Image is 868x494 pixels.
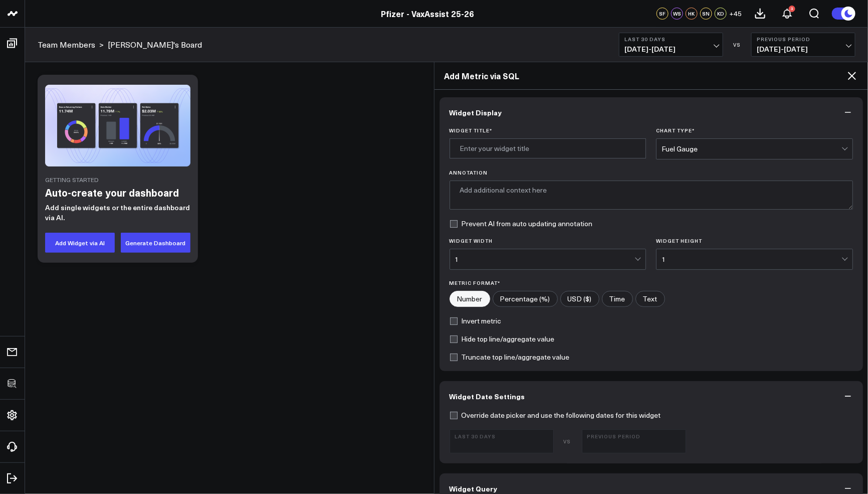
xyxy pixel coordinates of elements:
b: Previous Period [587,433,681,439]
div: Getting Started [45,177,190,183]
label: Text [635,291,665,307]
div: SF [657,8,669,20]
label: Override date picker and use the following dates for this widget [450,411,661,419]
label: Annotation [450,170,853,176]
b: Last 30 Days [624,36,718,42]
label: Chart Type * [656,127,853,133]
label: USD ($) [560,291,599,307]
span: Widget Display [450,108,502,116]
b: Previous Period [757,36,850,42]
a: Team Members [38,39,95,50]
button: Previous Period[DATE]-[DATE] [751,33,855,57]
label: Hide top line/aggregate value [450,335,555,343]
div: VS [728,42,746,48]
span: Widget Query [450,484,498,492]
label: Widget Height [656,238,853,244]
label: Widget Title * [450,127,646,133]
span: Widget Date Settings [450,392,525,400]
button: Widget Display [440,97,863,127]
h2: Auto-create your dashboard [45,185,190,200]
h2: Add Metric via SQL [445,70,846,81]
div: 1 [455,255,635,263]
a: Pfizer - VaxAssist 25-26 [381,8,475,19]
button: Add Widget via AI [45,233,115,253]
div: SN [700,8,712,20]
div: VS [559,438,577,444]
span: [DATE] - [DATE] [757,45,850,53]
button: Last 30 Days[DATE]-[DATE] [619,33,723,57]
div: 3 [789,6,795,12]
button: Generate Dashboard [121,233,190,253]
div: Fuel Gauge [662,145,841,153]
div: WS [671,8,683,20]
b: Last 30 Days [455,433,548,439]
a: [PERSON_NAME]'s Board [108,39,202,50]
label: Prevent AI from auto updating annotation [450,220,593,228]
label: Invert metric [450,317,502,325]
p: Add single widgets or the entire dashboard via AI. [45,203,190,223]
input: Enter your widget title [450,138,646,158]
span: [DATE] - [DATE] [624,45,718,53]
button: Last 30 Days [450,429,554,453]
span: + 45 [729,10,742,17]
button: Widget Date Settings [440,381,863,411]
button: Previous Period [582,429,686,453]
label: Truncate top line/aggregate value [450,353,570,361]
label: Number [450,291,490,307]
div: > [38,39,104,50]
button: +45 [729,8,742,20]
label: Metric Format* [450,280,853,286]
label: Percentage (%) [493,291,558,307]
div: 1 [662,255,841,263]
div: HK [686,8,698,20]
label: Time [602,291,633,307]
div: KD [715,8,727,20]
label: Widget Width [450,238,646,244]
